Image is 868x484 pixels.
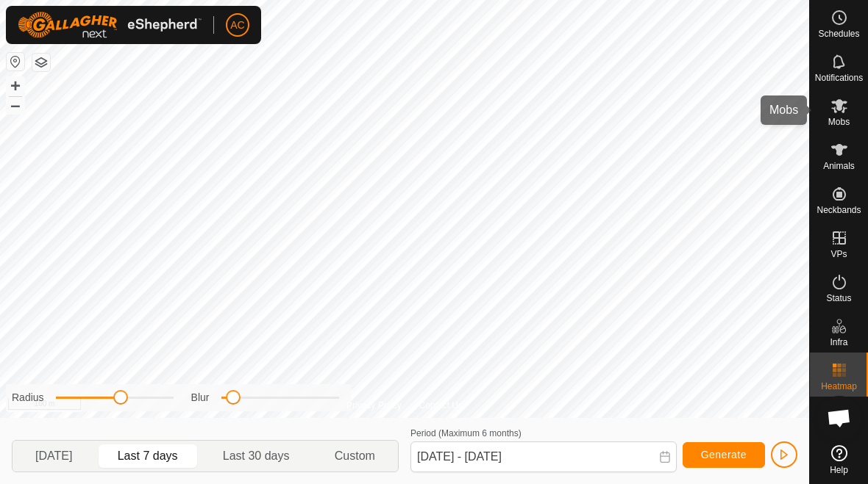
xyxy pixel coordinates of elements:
label: Period (Maximum 6 months) [410,428,522,438]
a: Contact Us [419,399,463,412]
span: Help [830,466,848,474]
span: Animals [823,162,855,170]
span: Heatmap [821,382,857,391]
span: Mobs [828,118,850,126]
span: [DATE] [35,447,72,465]
button: – [7,96,24,114]
span: Notifications [815,73,863,82]
span: Status [826,294,851,303]
span: VPs [830,250,847,259]
a: Privacy Policy [346,399,402,412]
a: Help [810,439,868,480]
button: Map Layers [32,54,50,71]
label: Radius [12,390,44,405]
span: AC [230,18,244,33]
span: Last 7 days [118,447,178,465]
span: Infra [830,338,847,347]
img: Gallagher Logo [18,12,202,38]
span: Neckbands [817,206,861,214]
label: Blur [191,390,210,405]
span: Last 30 days [223,447,290,465]
button: + [7,77,24,95]
button: Generate [683,442,765,468]
div: Open chat [817,396,861,440]
span: Generate [701,449,747,460]
span: Schedules [818,29,859,38]
span: Custom [335,447,375,465]
button: Reset Map [7,53,24,71]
